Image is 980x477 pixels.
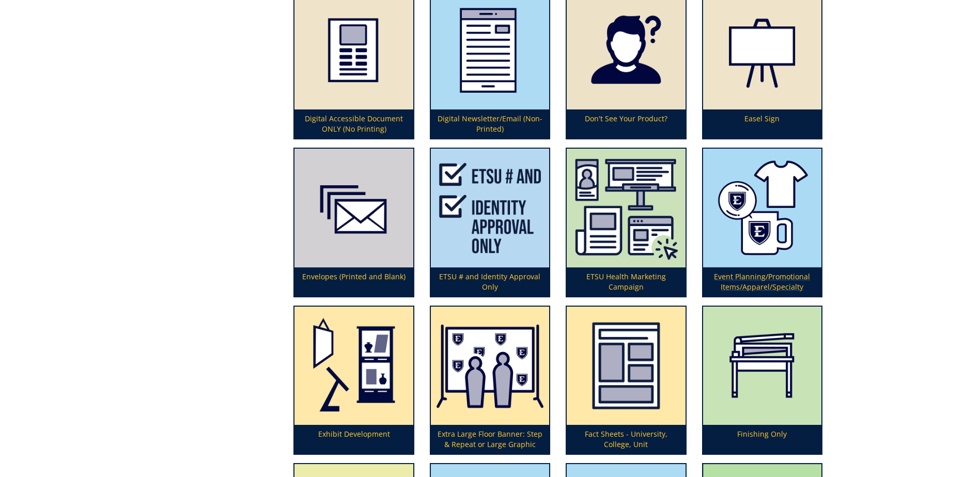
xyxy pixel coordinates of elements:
img: finishing-59838c6aeb2fc0.69433546.png [703,307,821,425]
p: Fact Sheets - University, College, Unit [567,425,685,454]
p: Finishing Only [703,425,821,454]
p: ETSU Health Marketing Campaign [567,267,685,296]
a: ETSU Health Marketing Campaign [567,149,685,296]
p: Easel Sign [703,109,821,138]
img: exhibit-development-594920f68a9ea2.88934036.png [294,307,413,425]
img: fact%20sheet-63b722d48584d3.32276223.png [567,307,685,425]
p: Don't See Your Product? [567,109,685,138]
a: ETSU # and Identity Approval Only [431,149,549,296]
p: ETSU # and Identity Approval Only [431,267,549,296]
a: Extra Large Floor Banner: Step & Repeat or Large Graphic [431,307,549,454]
a: Finishing Only [703,307,821,454]
p: Extra Large Floor Banner: Step & Repeat or Large Graphic [431,425,549,454]
img: etsu%20assignment-617843c1f3e4b8.13589178.png [431,149,549,267]
img: clinic%20project-6078417515ab93.06286557.png [567,149,685,267]
a: Event Planning/Promotional Items/Apparel/Specialty [703,149,821,296]
a: Fact Sheets - University, College, Unit [567,307,685,454]
p: Event Planning/Promotional Items/Apparel/Specialty [703,267,821,296]
img: promotional%20items%20icon-621cf3f26df267.81791671.png [703,149,821,267]
a: Envelopes (Printed and Blank) [294,149,413,296]
a: Exhibit Development [294,307,413,454]
p: Digital Newsletter/Email (Non-Printed) [431,109,549,138]
img: envelopes-(bulk-order)-594831b101c519.91017228.png [294,149,413,267]
p: Envelopes (Printed and Blank) [294,267,413,296]
p: Exhibit Development [294,425,413,454]
img: step%20and%20repeat%20or%20large%20graphic-655685d8cbcc41.50376647.png [431,307,549,425]
p: Digital Accessible Document ONLY (No Printing) [294,109,413,138]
